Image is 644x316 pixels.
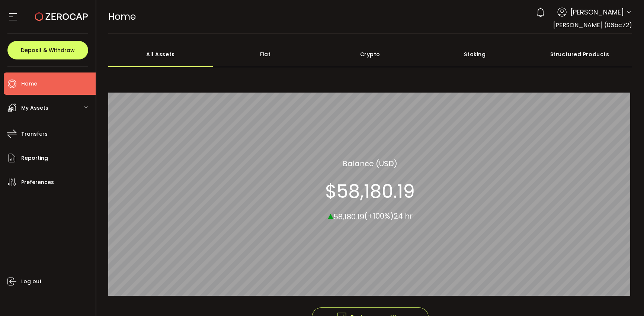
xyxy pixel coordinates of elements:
span: My Assets [21,103,48,113]
span: Home [21,78,37,89]
span: [PERSON_NAME] [570,7,624,17]
span: Home [108,10,136,23]
span: (+100%) [364,211,394,221]
span: Transfers [21,129,48,139]
span: Preferences [21,177,54,188]
span: 24 hr [394,211,413,221]
div: Crypto [318,41,423,67]
div: Fiat [213,41,318,67]
iframe: Chat Widget [477,17,644,316]
section: $58,180.19 [325,180,415,202]
button: Deposit & Withdraw [7,41,88,59]
section: Balance (USD) [343,158,397,169]
span: Deposit & Withdraw [21,48,75,53]
span: Log out [21,276,42,287]
span: Reporting [21,153,48,164]
span: ▴ [328,207,333,223]
span: 58,180.19 [333,211,364,222]
div: Staking [423,41,528,67]
div: All Assets [108,41,213,67]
